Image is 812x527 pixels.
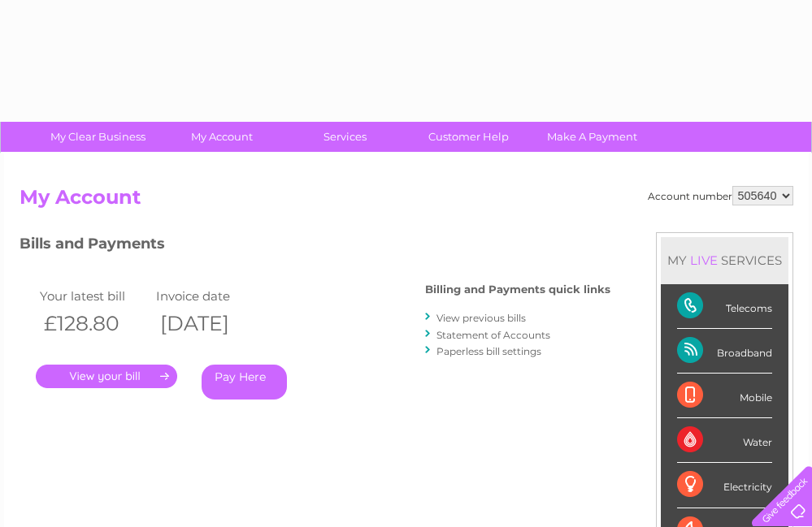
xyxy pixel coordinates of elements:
[661,237,788,283] div: MY SERVICES
[677,374,772,418] div: Mobile
[36,285,153,307] td: Your latest bill
[36,365,177,388] a: .
[20,232,610,261] h3: Bills and Payments
[648,186,793,205] div: Account number
[677,418,772,463] div: Water
[402,122,536,152] a: Customer Help
[152,307,269,340] th: [DATE]
[425,283,610,296] h4: Billing and Payments quick links
[677,329,772,374] div: Broadband
[436,345,541,357] a: Paperless bill settings
[436,329,550,341] a: Statement of Accounts
[436,312,526,324] a: View previous bills
[36,307,153,340] th: £128.80
[202,365,287,400] a: Pay Here
[677,463,772,508] div: Electricity
[31,122,165,152] a: My Clear Business
[278,122,412,152] a: Services
[152,285,269,307] td: Invoice date
[20,186,793,217] h2: My Account
[154,122,289,152] a: My Account
[687,253,721,268] div: LIVE
[525,122,659,152] a: Make A Payment
[677,284,772,329] div: Telecoms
